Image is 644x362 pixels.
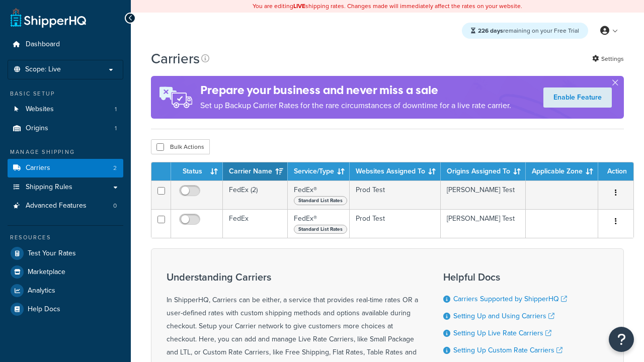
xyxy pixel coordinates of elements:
[113,202,117,210] span: 0
[598,162,633,180] th: Action
[478,26,503,35] strong: 226 days
[350,209,441,238] td: Prod Test
[26,202,87,210] span: Advanced Features
[543,87,612,108] a: Enable Feature
[151,49,200,68] h1: Carriers
[293,2,305,11] b: LIVE
[453,328,551,338] a: Setting Up Live Rate Carriers
[288,180,350,209] td: FedEx®
[26,183,72,192] span: Shipping Rules
[115,105,117,114] span: 1
[25,65,61,74] span: Scope: Live
[294,225,347,234] span: Standard List Rates
[8,119,123,138] li: Origins
[8,100,123,119] a: Websites 1
[453,345,562,355] a: Setting Up Custom Rate Carriers
[200,82,511,99] h4: Prepare your business and never miss a sale
[151,139,210,154] button: Bulk Actions
[28,287,55,295] span: Analytics
[26,124,48,133] span: Origins
[28,305,60,314] span: Help Docs
[441,209,526,238] td: [PERSON_NAME] Test
[8,148,123,156] div: Manage Shipping
[8,282,123,300] a: Analytics
[151,76,200,119] img: ad-rules-rateshop-fe6ec290ccb7230408bd80ed9643f0289d75e0ffd9eb532fc0e269fcd187b520.png
[8,233,123,242] div: Resources
[8,159,123,177] a: Carriers 2
[200,99,511,113] p: Set up Backup Carrier Rates for the rare circumstances of downtime for a live rate carrier.
[26,105,54,114] span: Websites
[441,162,526,180] th: Origins Assigned To: activate to sort column ascending
[441,180,526,209] td: [PERSON_NAME] Test
[609,327,634,352] button: Open Resource Center
[462,23,588,39] div: remaining on your Free Trial
[28,268,65,277] span: Marketplace
[8,100,123,119] li: Websites
[8,197,123,215] a: Advanced Features 0
[115,124,117,133] span: 1
[113,164,117,172] span: 2
[294,196,347,205] span: Standard List Rates
[8,89,123,98] div: Basic Setup
[223,209,288,238] td: FedEx
[8,178,123,197] a: Shipping Rules
[453,311,554,321] a: Setting Up and Using Carriers
[26,40,60,49] span: Dashboard
[526,162,598,180] th: Applicable Zone: activate to sort column ascending
[8,35,123,54] a: Dashboard
[8,159,123,177] li: Carriers
[592,52,624,66] a: Settings
[11,8,86,28] a: ShipperHQ Home
[8,300,123,318] a: Help Docs
[443,271,575,283] h3: Helpful Docs
[288,209,350,238] td: FedEx®
[8,244,123,262] a: Test Your Rates
[288,162,350,180] th: Service/Type: activate to sort column ascending
[350,162,441,180] th: Websites Assigned To: activate to sort column ascending
[26,164,50,172] span: Carriers
[8,119,123,138] a: Origins 1
[223,180,288,209] td: FedEx (2)
[171,162,223,180] th: Status: activate to sort column ascending
[223,162,288,180] th: Carrier Name: activate to sort column ascending
[8,197,123,215] li: Advanced Features
[28,249,76,258] span: Test Your Rates
[453,294,567,304] a: Carriers Supported by ShipperHQ
[167,271,418,283] h3: Understanding Carriers
[8,263,123,281] a: Marketplace
[350,180,441,209] td: Prod Test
